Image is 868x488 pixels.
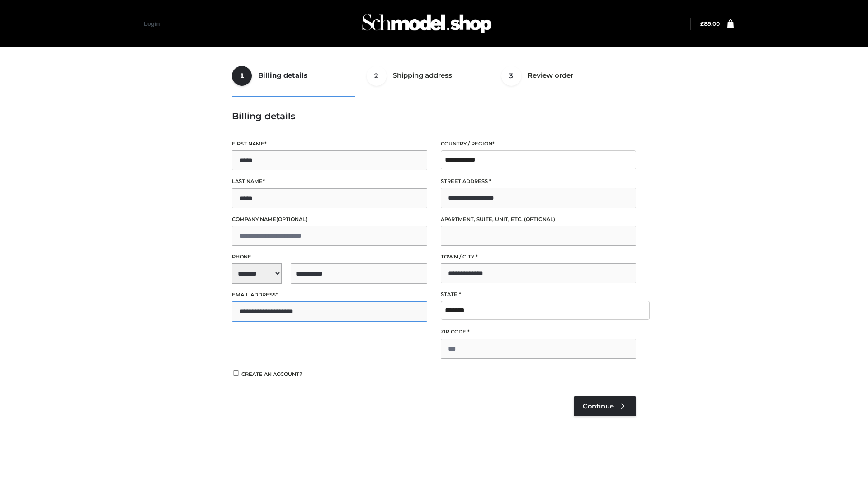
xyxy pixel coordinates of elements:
h3: Billing details [232,111,636,122]
label: Apartment, suite, unit, etc. [441,215,636,224]
label: State [441,290,636,299]
label: Town / City [441,253,636,261]
label: ZIP Code [441,328,636,336]
a: £89.00 [700,20,720,27]
label: Country / Region [441,140,636,148]
label: Company name [232,215,427,224]
label: Last name [232,177,427,186]
label: Email address [232,291,427,299]
img: Schmodel Admin 964 [359,6,495,42]
span: £ [700,20,704,27]
a: Continue [574,396,636,416]
label: Phone [232,253,427,261]
a: Login [144,20,160,27]
span: Continue [583,402,614,410]
bdi: 89.00 [700,20,720,27]
span: (optional) [276,216,307,222]
input: Create an account? [232,370,240,376]
span: (optional) [524,216,555,222]
span: Create an account? [241,371,302,377]
label: Street address [441,177,636,186]
label: First name [232,140,427,148]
